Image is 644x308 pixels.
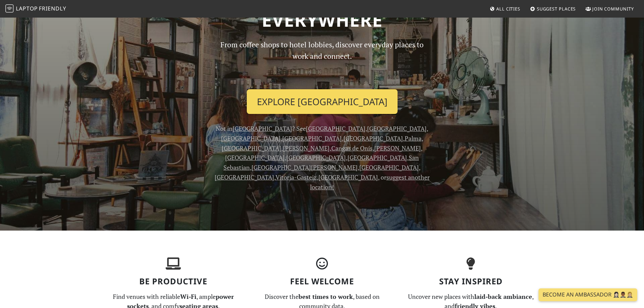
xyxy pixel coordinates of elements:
[103,277,244,286] h3: Be Productive
[487,3,523,15] a: All Cities
[299,292,353,301] strong: best times to work
[592,6,634,12] span: Join Community
[5,4,14,13] img: LaptopFriendly
[359,163,419,171] a: [GEOGRAPHIC_DATA]
[474,292,532,301] strong: laid-back ambiance
[343,134,403,142] a: [GEOGRAPHIC_DATA]
[331,144,373,152] a: Cangas de Onís
[215,173,274,181] a: [GEOGRAPHIC_DATA]
[276,173,317,181] a: Vitoria-Gasteiz
[348,153,407,162] a: [GEOGRAPHIC_DATA]
[318,173,378,181] a: [GEOGRAPHIC_DATA]
[215,39,430,84] p: From coffee shops to hotel lobbies, discover everyday places to work and connect.
[225,153,285,162] a: [GEOGRAPHIC_DATA]
[180,292,196,301] strong: Wi-Fi
[539,288,637,301] a: Become an Ambassador 🤵🏻‍♀️🤵🏾‍♂️🤵🏼‍♀️
[222,144,281,152] a: [GEOGRAPHIC_DATA]
[374,144,421,152] a: [PERSON_NAME]
[496,6,520,12] span: All Cities
[405,134,422,142] a: Palma
[252,277,392,286] h3: Feel Welcome
[527,3,579,15] a: Suggest Places
[286,153,346,162] a: [GEOGRAPHIC_DATA]
[282,134,342,142] a: [GEOGRAPHIC_DATA]
[310,173,430,191] a: suggest another location!
[5,3,66,15] a: LaptopFriendly LaptopFriendly
[39,5,66,12] span: Friendly
[401,277,541,286] h3: Stay Inspired
[537,6,576,12] span: Suggest Places
[252,163,358,171] a: [GEOGRAPHIC_DATA][PERSON_NAME]
[233,124,292,133] a: [GEOGRAPHIC_DATA]
[283,144,330,152] a: [PERSON_NAME]
[367,124,427,133] a: [GEOGRAPHIC_DATA]
[221,134,281,142] a: [GEOGRAPHIC_DATA]
[583,3,637,15] a: Join Community
[16,5,38,12] span: Laptop
[306,124,365,133] a: [GEOGRAPHIC_DATA]
[215,124,430,191] span: Not in ? See , , , , , , , , , , , , , , , , , , , or
[247,89,398,114] a: Explore [GEOGRAPHIC_DATA]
